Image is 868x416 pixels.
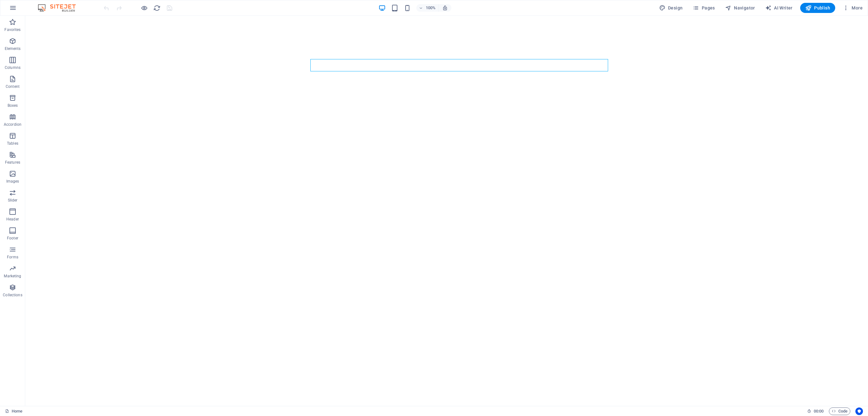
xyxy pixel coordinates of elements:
a: Click to cancel selection. Double-click to open Pages [5,407,22,415]
span: AI Writer [765,5,793,11]
p: Footer [7,236,18,241]
button: Publish [800,3,835,13]
button: Usercentrics [855,407,863,415]
p: Images [6,179,19,184]
p: Marketing [4,274,21,279]
p: Tables [7,141,18,146]
p: Elements [5,46,21,51]
span: Publish [805,5,830,11]
button: reload [153,4,161,12]
h6: Session time [807,407,824,415]
h6: 100% [426,4,436,12]
button: AI Writer [763,3,795,13]
p: Content [6,84,20,89]
button: Design [657,3,685,13]
div: Design (Ctrl+Alt+Y) [657,3,685,13]
i: Reload page [153,4,161,12]
p: Features [5,160,20,165]
span: Pages [693,5,715,11]
span: Navigator [725,5,755,11]
p: Collections [3,292,22,298]
span: More [843,5,863,11]
button: More [840,3,865,13]
span: : [818,409,819,413]
p: Columns [5,65,21,70]
button: Pages [690,3,717,13]
p: Header [6,217,19,222]
button: Navigator [723,3,758,13]
p: Slider [8,198,18,203]
span: Code [832,407,847,415]
p: Accordion [4,122,21,127]
p: Boxes [8,103,18,108]
span: 00 00 [814,407,824,415]
button: Click here to leave preview mode and continue editing [140,4,148,12]
button: Code [829,407,850,415]
span: Design [659,5,683,11]
img: Editor Logo [36,4,84,12]
button: 100% [416,4,439,12]
p: Favorites [4,27,21,32]
p: Forms [7,255,18,260]
i: On resize automatically adjust zoom level to fit chosen device. [442,5,448,11]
